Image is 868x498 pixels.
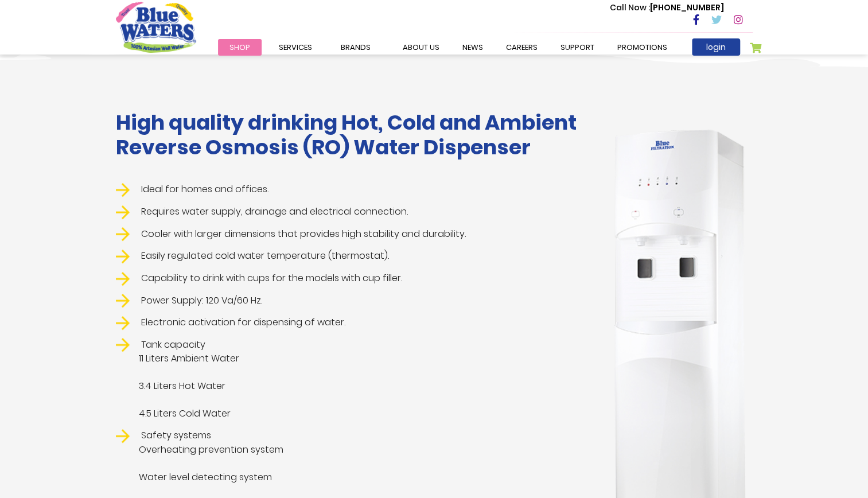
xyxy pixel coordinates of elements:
li: Capability to drink with cups for the models with cup filler. [116,271,589,286]
span: Water level detecting system [116,470,589,484]
li: Electronic activation for dispensing of water. [116,316,589,330]
a: careers [495,39,549,56]
a: about us [391,39,451,56]
span: Services [279,42,312,53]
a: News [451,39,495,56]
span: Overheating prevention system [116,443,589,457]
span: 4.5 Liters Cold Water [116,407,589,421]
li: Cooler with larger dimensions that provides high stability and durability. [116,227,589,242]
a: store logo [116,2,196,52]
p: [PHONE_NUMBER] [610,2,724,14]
span: Call Now : [610,2,650,13]
li: Ideal for homes and offices. [116,182,589,197]
li: Easily regulated cold water temperature (thermostat). [116,249,589,263]
h1: High quality drinking Hot, Cold and Ambient Reverse Osmosis (RO) Water Dispenser [116,110,589,159]
a: login [692,38,740,56]
span: Shop [229,42,250,53]
span: 11 Liters Ambient Water [116,352,589,365]
li: Requires water supply, drainage and electrical connection. [116,205,589,219]
span: 3.4 Liters Hot Water [116,379,589,393]
li: Safety systems [116,429,589,484]
li: Tank capacity [116,338,589,421]
a: Promotions [606,39,679,56]
a: support [549,39,606,56]
span: Brands [341,42,371,53]
li: Power Supply: 120 Va/60 Hz. [116,294,589,308]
